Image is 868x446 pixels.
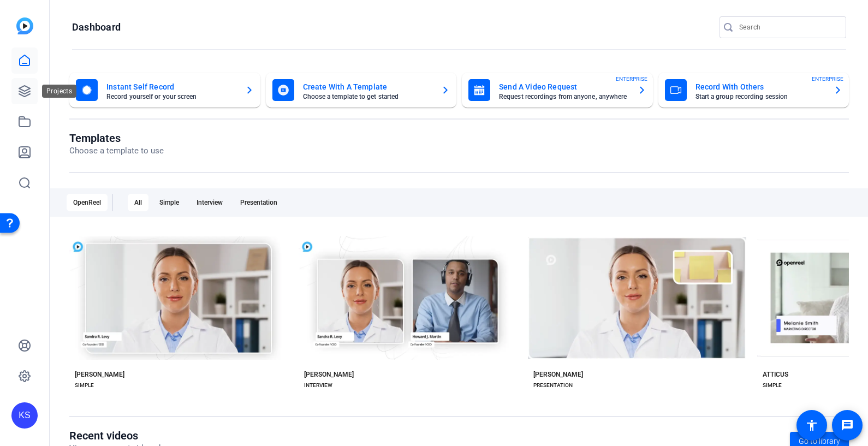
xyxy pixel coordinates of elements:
button: Instant Self RecordRecord yourself or your screen [69,73,260,108]
img: blue-gradient.svg [16,17,33,34]
p: Choose a template to use [69,145,164,157]
button: Record With OthersStart a group recording sessionENTERPRISE [658,73,849,108]
div: Simple [153,194,186,211]
mat-card-subtitle: Start a group recording session [695,93,825,100]
div: [PERSON_NAME] [304,370,354,379]
h1: Recent videos [69,429,175,442]
div: PRESENTATION [533,381,573,390]
mat-icon: message [841,419,854,432]
mat-card-subtitle: Record yourself or your screen [106,93,236,100]
mat-card-subtitle: Choose a template to get started [303,93,433,100]
mat-card-title: Record With Others [695,80,825,93]
div: Presentation [234,194,284,211]
input: Search [739,21,837,34]
h1: Dashboard [72,21,121,34]
button: Send A Video RequestRequest recordings from anyone, anywhereENTERPRISE [462,73,653,108]
mat-card-title: Create With A Template [303,80,433,93]
div: ATTICUS [763,370,788,379]
mat-card-title: Send A Video Request [499,80,629,93]
div: INTERVIEW [304,381,332,390]
div: Projects [42,85,76,98]
span: ENTERPRISE [812,75,843,83]
div: [PERSON_NAME] [533,370,583,379]
div: Interview [190,194,229,211]
span: ENTERPRISE [616,75,647,83]
div: SIMPLE [75,381,94,390]
mat-card-title: Instant Self Record [106,80,236,93]
div: KS [11,402,38,429]
button: Create With A TemplateChoose a template to get started [266,73,457,108]
div: All [128,194,148,211]
h1: Templates [69,132,164,145]
div: [PERSON_NAME] [75,370,124,379]
mat-card-subtitle: Request recordings from anyone, anywhere [499,93,629,100]
mat-icon: accessibility [805,419,818,432]
div: OpenReel [67,194,108,211]
div: SIMPLE [763,381,782,390]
